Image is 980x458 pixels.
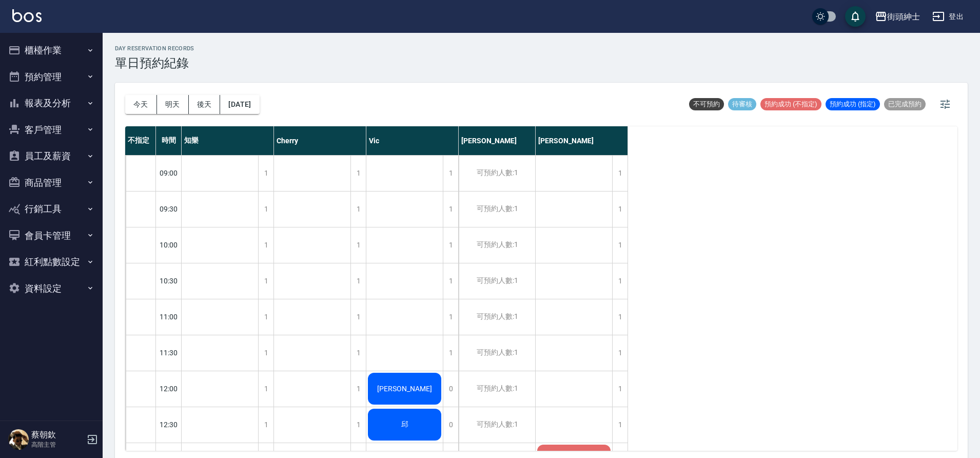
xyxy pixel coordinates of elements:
[156,335,182,371] div: 11:30
[258,263,273,299] div: 1
[115,45,194,52] h2: day Reservation records
[4,64,99,90] button: 預約管理
[12,9,42,22] img: Logo
[350,335,366,371] div: 1
[258,407,273,443] div: 1
[274,126,366,155] div: Cherry
[31,440,84,449] p: 高階主管
[156,371,182,407] div: 12:00
[156,227,182,263] div: 10:00
[258,156,273,191] div: 1
[258,227,273,263] div: 1
[612,335,628,371] div: 1
[189,95,221,114] button: 後天
[399,420,410,429] span: 邱
[760,100,821,109] span: 預約成功 (不指定)
[258,299,273,335] div: 1
[826,100,880,109] span: 預約成功 (指定)
[350,227,366,263] div: 1
[884,100,926,109] span: 已完成預約
[612,371,628,407] div: 1
[612,192,628,227] div: 1
[258,335,273,371] div: 1
[350,263,366,299] div: 1
[156,263,182,299] div: 10:30
[258,371,273,407] div: 1
[443,192,458,227] div: 1
[31,430,84,440] h5: 蔡朝欽
[350,371,366,407] div: 1
[4,169,99,196] button: 商品管理
[4,249,99,275] button: 紅利點數設定
[459,371,535,407] div: 可預約人數:1
[443,299,458,335] div: 1
[871,6,924,27] button: 街頭紳士
[182,126,274,155] div: 知樂
[459,227,535,263] div: 可預約人數:1
[459,407,535,443] div: 可預約人數:1
[4,143,99,169] button: 員工及薪資
[459,192,535,227] div: 可預約人數:1
[536,126,628,155] div: [PERSON_NAME]
[4,90,99,117] button: 報表及分析
[612,156,628,191] div: 1
[728,100,756,109] span: 待審核
[156,155,182,191] div: 09:00
[459,335,535,371] div: 可預約人數:1
[612,299,628,335] div: 1
[350,299,366,335] div: 1
[4,117,99,143] button: 客戶管理
[350,192,366,227] div: 1
[258,192,273,227] div: 1
[8,429,29,450] img: Person
[350,156,366,191] div: 1
[689,100,724,109] span: 不可預約
[459,126,536,155] div: [PERSON_NAME]
[375,385,434,393] span: [PERSON_NAME]
[350,407,366,443] div: 1
[459,263,535,299] div: 可預約人數:1
[157,95,189,114] button: 明天
[156,407,182,443] div: 12:30
[4,275,99,302] button: 資料設定
[156,299,182,335] div: 11:00
[612,407,628,443] div: 1
[125,95,157,114] button: 今天
[366,126,459,155] div: Vic
[4,196,99,222] button: 行銷工具
[928,7,968,26] button: 登出
[443,263,458,299] div: 1
[115,56,194,70] h3: 單日預約紀錄
[4,37,99,64] button: 櫃檯作業
[443,227,458,263] div: 1
[887,10,920,23] div: 街頭紳士
[156,126,182,155] div: 時間
[845,6,866,27] button: save
[443,335,458,371] div: 1
[612,263,628,299] div: 1
[612,227,628,263] div: 1
[459,299,535,335] div: 可預約人數:1
[125,126,156,155] div: 不指定
[459,156,535,191] div: 可預約人數:1
[156,191,182,227] div: 09:30
[443,371,458,407] div: 0
[443,156,458,191] div: 1
[220,95,259,114] button: [DATE]
[443,407,458,443] div: 0
[4,222,99,249] button: 會員卡管理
